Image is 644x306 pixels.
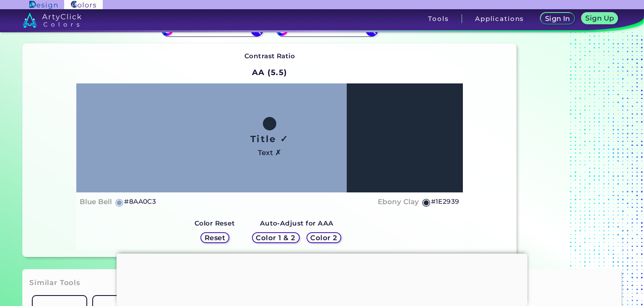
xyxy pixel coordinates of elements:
[124,196,156,207] h5: #8AA0C3
[422,197,431,207] h5: ◉
[583,13,617,24] a: Sign Up
[475,16,524,22] h3: Applications
[542,13,573,24] a: Sign In
[195,219,235,227] strong: Color Reset
[248,63,291,82] h2: AA (5.5)
[250,132,289,145] h1: Title ✓
[244,52,295,60] strong: Contrast Ratio
[431,196,460,207] h5: #1E2939
[312,235,336,241] h5: Color 2
[29,278,80,288] h3: Similar Tools
[29,1,57,9] img: ArtyClick Design logo
[117,254,527,304] iframe: Advertisement
[428,16,449,22] h3: Tools
[587,15,613,21] h5: Sign Up
[23,13,82,28] img: logo_artyclick_colors_white.svg
[258,147,281,159] h4: Text ✗
[258,235,294,241] h5: Color 1 & 2
[546,16,569,22] h5: Sign In
[205,235,224,241] h5: Reset
[115,197,124,207] h5: ◉
[80,196,112,208] h4: Blue Bell
[260,219,334,227] strong: Auto-Adjust for AAA
[378,196,419,208] h4: Ebony Clay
